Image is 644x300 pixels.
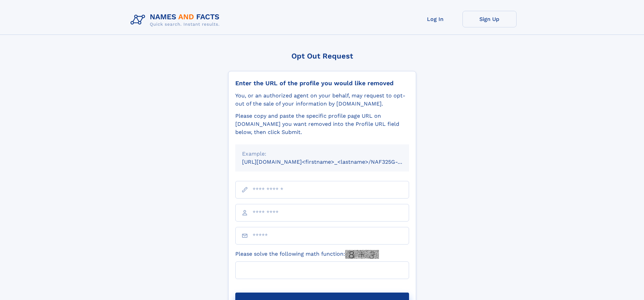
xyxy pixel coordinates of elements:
[235,92,409,108] div: You, or an authorized agent on your behalf, may request to opt-out of the sale of your informatio...
[462,11,517,27] a: Sign Up
[235,112,409,136] div: Please copy and paste the specific profile page URL on [DOMAIN_NAME] you want removed into the Pr...
[242,159,422,165] small: [URL][DOMAIN_NAME]<firstname>_<lastname>/NAF325G-xxxxxxxx
[242,150,402,158] div: Example:
[128,11,225,29] img: Logo Names and Facts
[228,52,416,60] div: Opt Out Request
[408,11,462,27] a: Log In
[235,79,409,87] div: Enter the URL of the profile you would like removed
[235,250,379,259] label: Please solve the following math function:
